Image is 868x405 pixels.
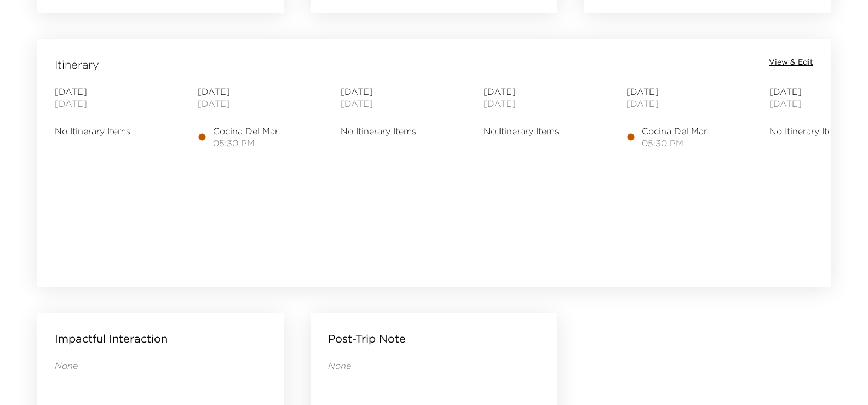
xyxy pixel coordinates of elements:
[642,137,707,149] span: 05:30 PM
[198,85,309,98] span: [DATE]
[341,125,452,137] span: No Itinerary Items
[626,85,738,98] span: [DATE]
[626,98,738,110] span: [DATE]
[769,57,813,68] button: View & Edit
[55,85,166,98] span: [DATE]
[213,137,278,149] span: 05:30 PM
[328,331,406,346] p: Post-Trip Note
[484,125,595,137] span: No Itinerary Items
[55,125,166,137] span: No Itinerary Items
[55,98,166,110] span: [DATE]
[198,98,309,110] span: [DATE]
[484,85,595,98] span: [DATE]
[484,98,595,110] span: [DATE]
[213,125,278,137] span: Cocina Del Mar
[341,85,452,98] span: [DATE]
[55,331,168,346] p: Impactful Interaction
[341,98,452,110] span: [DATE]
[328,360,540,372] p: None
[642,125,707,137] span: Cocina Del Mar
[55,360,267,372] p: None
[55,57,99,72] span: Itinerary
